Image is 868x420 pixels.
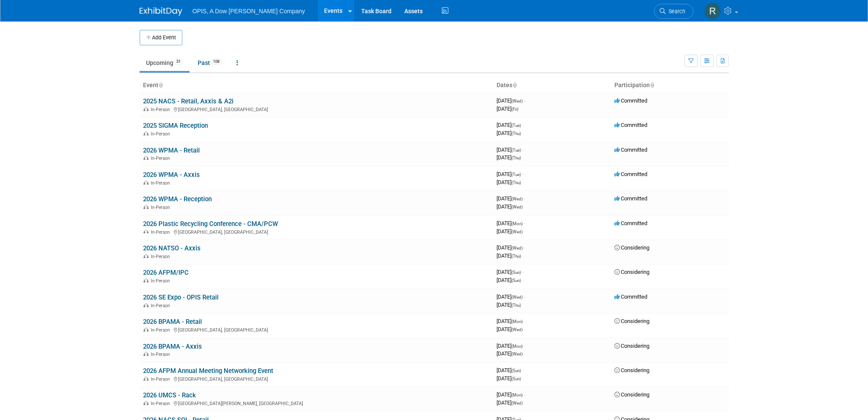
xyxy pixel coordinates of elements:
span: (Tue) [511,148,521,153]
span: In-Person [151,352,172,357]
span: Committed [614,171,647,177]
span: In-Person [151,229,172,235]
img: Renee Ortner [704,3,721,19]
span: (Thu) [511,303,521,308]
span: (Fri) [511,107,518,112]
img: In-Person Event [143,107,149,111]
span: [DATE] [497,179,521,185]
span: In-Person [151,156,172,161]
span: - [522,147,523,153]
span: [DATE] [497,228,523,235]
span: In-Person [151,327,172,333]
span: (Thu) [511,254,521,258]
span: (Mon) [511,393,523,397]
a: 2026 UMCS - Rack [143,391,196,399]
span: Search [666,8,685,15]
a: 2025 NACS - Retail, Axxis & A2i [143,97,234,105]
span: Considering [614,244,649,251]
span: [DATE] [497,244,525,251]
span: [DATE] [497,195,525,202]
a: 2025 SIGMA Reception [143,122,208,129]
img: In-Person Event [143,401,149,405]
span: [DATE] [497,97,525,104]
span: In-Person [151,107,172,112]
span: - [524,343,525,349]
span: (Wed) [511,99,523,103]
span: (Wed) [511,327,523,332]
span: [DATE] [497,326,523,332]
img: In-Person Event [143,131,149,135]
span: Considering [614,318,649,324]
span: (Wed) [511,295,523,300]
span: In-Person [151,131,172,137]
span: [DATE] [497,318,525,324]
span: [DATE] [497,350,523,357]
span: In-Person [151,278,172,284]
span: (Mon) [511,221,523,226]
span: (Thu) [511,180,521,185]
a: 2026 Plastic Recycling Conference - CMA/PCW [143,220,278,228]
span: [DATE] [497,343,525,349]
a: Search [654,4,693,19]
span: (Wed) [511,197,523,201]
span: [DATE] [497,269,523,275]
span: - [522,367,523,373]
span: (Tue) [511,123,521,128]
img: In-Person Event [143,327,149,332]
img: In-Person Event [143,180,149,185]
img: In-Person Event [143,278,149,282]
span: - [524,294,525,300]
span: (Sun) [511,376,521,381]
span: (Sun) [511,278,521,283]
span: (Wed) [511,229,523,234]
button: Add Event [140,30,182,45]
div: [GEOGRAPHIC_DATA], [GEOGRAPHIC_DATA] [143,228,490,235]
th: Dates [493,78,611,93]
span: (Wed) [511,352,523,356]
span: (Wed) [511,246,523,250]
div: [GEOGRAPHIC_DATA], [GEOGRAPHIC_DATA] [143,326,490,333]
span: Considering [614,343,649,349]
a: Past108 [191,55,228,71]
span: - [524,318,525,324]
a: Upcoming31 [140,55,190,71]
span: - [522,122,523,128]
span: - [524,195,525,202]
span: [DATE] [497,375,521,382]
span: Committed [614,195,647,202]
span: - [522,269,523,275]
span: - [524,220,525,226]
th: Event [140,78,493,93]
span: In-Person [151,180,172,186]
span: [DATE] [497,122,523,128]
span: [DATE] [497,399,523,406]
div: [GEOGRAPHIC_DATA][PERSON_NAME], [GEOGRAPHIC_DATA] [143,399,490,406]
span: [DATE] [497,130,521,136]
span: In-Person [151,254,172,259]
span: Committed [614,294,647,300]
span: - [524,97,525,104]
span: [DATE] [497,253,521,259]
span: (Sun) [511,368,521,373]
span: [DATE] [497,367,523,373]
a: Sort by Start Date [512,82,517,88]
a: 2026 WPMA - Axxis [143,171,200,179]
a: 2026 SE Expo - OPIS Retail [143,294,219,301]
img: In-Person Event [143,303,149,307]
a: Sort by Event Name [158,82,163,88]
span: (Thu) [511,131,521,136]
span: (Wed) [511,401,523,405]
span: (Tue) [511,172,521,177]
img: In-Person Event [143,156,149,160]
a: 2026 WPMA - Reception [143,195,212,203]
span: In-Person [151,376,172,382]
span: In-Person [151,401,172,406]
span: [DATE] [497,302,521,308]
span: (Sun) [511,270,521,275]
span: In-Person [151,205,172,210]
img: In-Person Event [143,229,149,234]
div: [GEOGRAPHIC_DATA], [GEOGRAPHIC_DATA] [143,106,490,112]
span: Committed [614,122,647,128]
span: 31 [174,59,183,65]
div: [GEOGRAPHIC_DATA], [GEOGRAPHIC_DATA] [143,375,490,382]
